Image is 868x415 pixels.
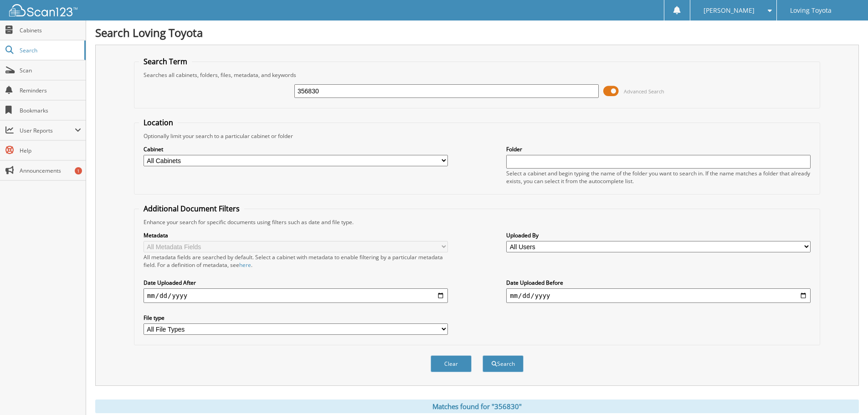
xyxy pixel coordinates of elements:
[704,8,755,13] span: [PERSON_NAME]
[20,107,81,114] span: Bookmarks
[506,145,811,153] label: Folder
[139,56,192,67] legend: Search Term
[144,231,448,239] label: Metadata
[20,127,75,134] span: User Reports
[139,204,244,214] legend: Additional Document Filters
[144,288,448,303] input: start
[75,167,82,174] div: 1
[9,4,77,16] img: scan123-logo-white.svg
[20,46,80,54] span: Search
[431,355,472,372] button: Clear
[239,261,251,269] a: here
[20,87,81,94] span: Reminders
[20,167,81,174] span: Announcements
[506,169,811,185] div: Select a cabinet and begin typing the name of the folder you want to search in. If the name match...
[139,218,815,226] div: Enhance your search for specific documents using filters such as date and file type.
[139,118,178,128] legend: Location
[624,88,664,95] span: Advanced Search
[139,132,815,140] div: Optionally limit your search to a particular cabinet or folder
[20,26,81,34] span: Cabinets
[139,71,815,79] div: Searches all cabinets, folders, files, metadata, and keywords
[506,279,811,287] label: Date Uploaded Before
[506,231,811,239] label: Uploaded By
[144,253,448,269] div: All metadata fields are searched by default. Select a cabinet with metadata to enable filtering b...
[144,145,448,153] label: Cabinet
[483,355,524,372] button: Search
[144,314,448,322] label: File type
[20,147,81,154] span: Help
[144,279,448,287] label: Date Uploaded After
[95,400,859,413] div: Matches found for "356830"
[506,288,811,303] input: end
[95,25,859,40] h1: Search Loving Toyota
[790,8,832,13] span: Loving Toyota
[20,67,81,74] span: Scan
